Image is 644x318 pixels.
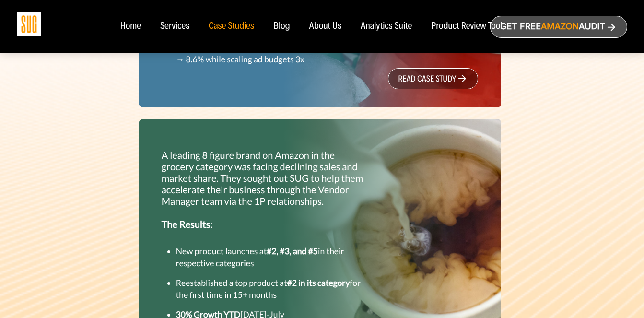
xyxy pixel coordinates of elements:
a: Product Review Tool [431,21,502,32]
a: Get freeAmazonAudit [490,16,627,38]
strong: #2, #3, and #5 [267,246,318,256]
a: Case Studies [209,21,254,32]
a: Analytics Suite [361,21,412,32]
p: A leading 8 figure brand on Amazon in the grocery category was facing declining sales and market ... [162,150,368,230]
small: New product launches at in their respective categories [176,246,344,268]
a: Services [160,21,189,32]
img: Sug [17,12,41,36]
a: read case study [388,68,478,89]
strong: #2 in its category [287,278,350,288]
a: Home [120,21,141,32]
strong: The Results: [162,219,213,230]
a: Blog [273,21,290,32]
a: About Us [309,21,342,32]
span: Amazon [541,22,579,32]
small: Reestablished a top product at for the first time in 15+ months [176,278,361,300]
